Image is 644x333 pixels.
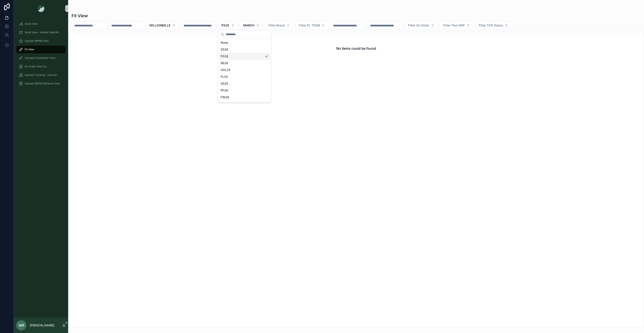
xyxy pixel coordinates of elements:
span: Filter Tech WIP [443,23,465,28]
span: Style View - Vendor Specific [25,31,59,34]
span: Filter On Order [408,23,429,28]
div: HOL25 [219,67,270,73]
div: PF26 [219,87,270,94]
div: RE26 [219,60,270,67]
img: App logo [37,5,44,12]
button: Select Button [218,21,238,29]
a: On Order Total Co [16,63,66,70]
span: MARCH [243,23,254,28]
span: PS26 [221,23,229,28]
a: Sample (MPN) Attribute View [16,80,66,87]
span: Fit View [25,48,34,51]
button: Select Button [146,21,179,29]
button: Select Button [404,21,438,29]
span: Sample (MPN) Attribute View [25,82,60,85]
span: Sample (MPN) View [25,39,49,43]
a: Sample Coordinator View [16,54,66,62]
a: Fit View [16,46,66,53]
div: FL25 [219,73,270,80]
button: Select Button [295,21,329,29]
button: Select Button [440,21,473,29]
div: scrollable content [14,17,68,93]
a: Sample (MPN) View [16,37,66,45]
span: On Order Total Co [25,65,46,68]
a: Sample Tracking - Internal [16,71,66,79]
span: Filter Brand [268,23,285,28]
button: Select Button [475,21,512,29]
span: Sample Coordinator View [25,56,56,60]
button: Select Button [265,21,293,29]
h2: No items could be found [336,46,376,51]
div: None [219,39,270,46]
div: Suggestions [218,38,271,102]
div: PS26 [219,53,270,60]
span: Sample Tracking - Internal [25,73,57,77]
span: Filter PL TEAM [299,23,320,28]
a: Style View - Vendor Specific [16,29,66,36]
div: SS25 [219,80,270,87]
div: HOL26 [219,101,270,107]
span: Style View [25,22,37,26]
a: Style View [16,20,66,28]
h1: Fit View [72,13,88,19]
button: Select Button [240,21,263,29]
span: Filter TOP Status [479,23,503,28]
p: [PERSON_NAME] [30,323,54,327]
span: WILLOW&ELLE [149,23,170,28]
div: SS26 [219,46,270,53]
div: FW26 [219,94,270,101]
span: MR [19,323,24,328]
